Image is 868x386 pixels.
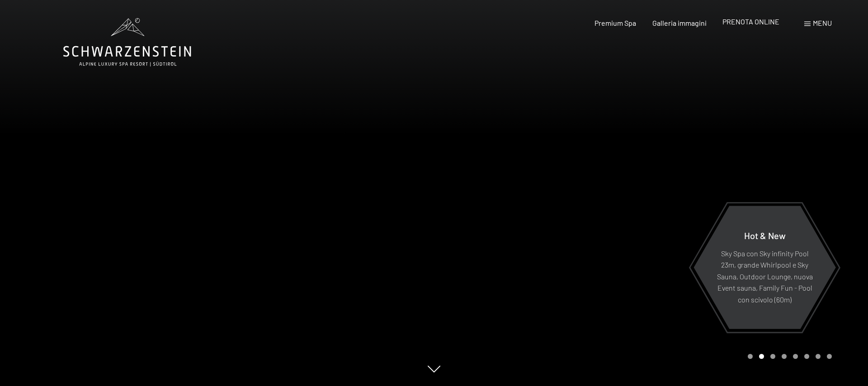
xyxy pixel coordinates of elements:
div: Carousel Page 8 [827,354,832,359]
div: Carousel Page 7 [816,354,821,359]
div: Carousel Page 4 [782,354,787,359]
div: Carousel Page 6 [804,354,809,359]
span: Hot & New [744,230,786,240]
div: Carousel Page 2 (Current Slide) [759,354,764,359]
div: Carousel Page 1 [748,354,753,359]
div: Carousel Page 3 [770,354,775,359]
div: Carousel Page 5 [793,354,798,359]
a: Hot & New Sky Spa con Sky infinity Pool 23m, grande Whirlpool e Sky Sauna, Outdoor Lounge, nuova ... [693,205,836,330]
a: Galleria immagini [652,19,707,27]
a: PRENOTA ONLINE [722,17,779,26]
p: Sky Spa con Sky infinity Pool 23m, grande Whirlpool e Sky Sauna, Outdoor Lounge, nuova Event saun... [716,247,814,305]
div: Carousel Pagination [745,354,832,359]
a: Premium Spa [594,19,636,27]
span: Menu [813,19,832,27]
